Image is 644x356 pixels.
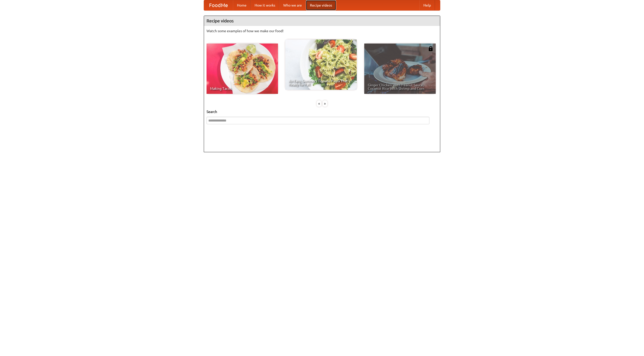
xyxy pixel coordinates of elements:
a: How it works [251,0,279,10]
h5: Search [207,109,437,114]
a: An Easy, Summery Tomato Pasta That's Ready for Fall [285,39,357,90]
a: Home [233,0,251,10]
a: Making Tacos [207,44,278,94]
a: Recipe videos [306,0,336,10]
span: Making Tacos [210,87,274,90]
p: Watch some examples of how we make our food! [207,28,437,33]
div: « [317,100,321,107]
img: 483408.png [428,46,433,51]
div: » [323,100,327,107]
a: FoodMe [204,0,233,10]
a: Help [419,0,435,10]
h4: Recipe videos [204,16,440,26]
a: Who we are [279,0,306,10]
span: An Easy, Summery Tomato Pasta That's Ready for Fall [289,79,353,86]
